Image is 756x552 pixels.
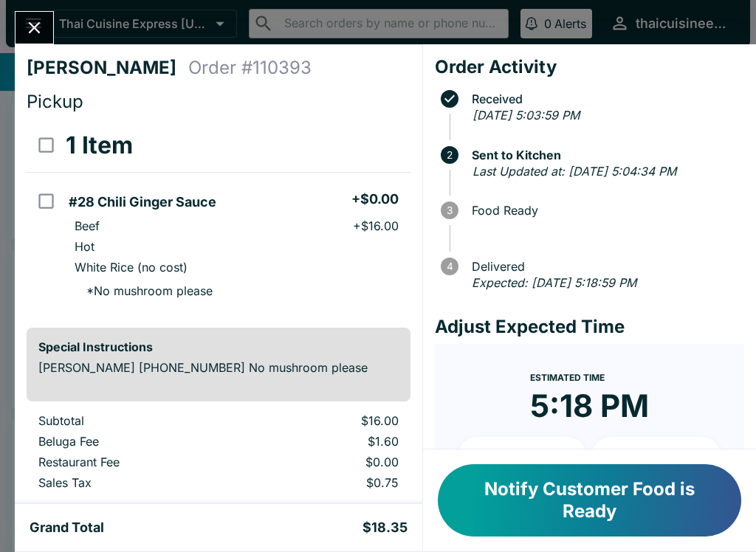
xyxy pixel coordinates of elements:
[27,413,410,496] table: orders table
[75,260,188,275] p: White Rice (no cost)
[258,434,398,449] p: $1.60
[27,91,83,112] span: Pickup
[258,413,398,428] p: $16.00
[472,108,580,123] em: [DATE] 5:03:59 PM
[464,260,744,273] span: Delivered
[438,464,741,537] button: Notify Customer Food is Ready
[472,275,636,290] em: Expected: [DATE] 5:18:59 PM
[75,283,213,298] p: * No mushroom please
[464,148,744,162] span: Sent to Kitchen
[435,56,744,78] h4: Order Activity
[75,239,94,254] p: Hot
[27,119,410,316] table: orders table
[472,164,676,179] em: Last Updated at: [DATE] 5:04:34 PM
[458,437,587,474] button: + 10
[66,131,133,160] h3: 1 Item
[351,190,399,208] h5: + $0.00
[447,204,453,216] text: 3
[446,261,453,272] text: 4
[530,372,605,383] span: Estimated Time
[592,437,721,474] button: + 20
[464,204,744,217] span: Food Ready
[258,455,398,469] p: $0.00
[30,519,104,537] h5: Grand Total
[38,339,399,354] h6: Special Instructions
[38,455,234,469] p: Restaurant Fee
[69,193,216,211] h5: #28 Chili Ginger Sauce
[38,475,234,490] p: Sales Tax
[38,413,234,428] p: Subtotal
[38,434,234,449] p: Beluga Fee
[38,360,399,375] p: [PERSON_NAME] [PHONE_NUMBER] No mushroom please
[447,149,453,161] text: 2
[16,12,53,44] button: Close
[464,92,744,106] span: Received
[75,218,100,233] p: Beef
[530,387,649,425] time: 5:18 PM
[435,316,744,338] h4: Adjust Expected Time
[27,57,188,79] h4: [PERSON_NAME]
[188,57,312,79] h4: Order # 110393
[258,475,398,490] p: $0.75
[353,218,399,233] p: + $16.00
[362,519,408,537] h5: $18.35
